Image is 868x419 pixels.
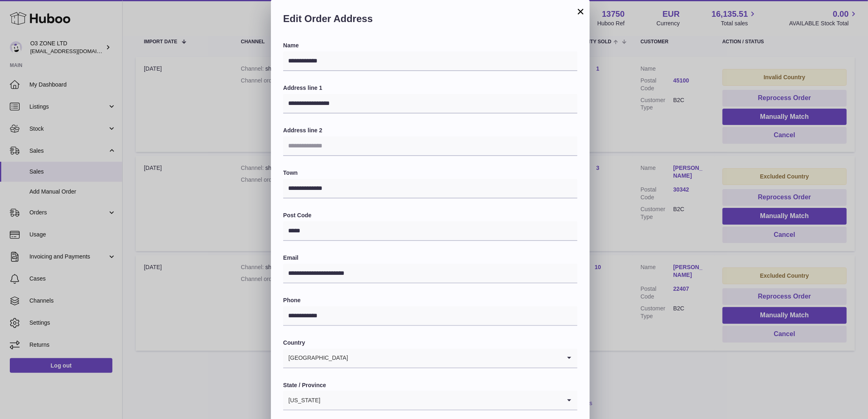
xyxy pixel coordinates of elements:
label: Post Code [283,212,577,219]
input: Search for option [349,349,561,368]
label: Address line 2 [283,127,577,134]
span: [US_STATE] [283,391,321,410]
label: Address line 1 [283,84,577,92]
div: Search for option [283,349,577,368]
label: Name [283,42,577,49]
label: Email [283,254,577,262]
label: Town [283,169,577,177]
input: Search for option [321,391,561,410]
h2: Edit Order Address [283,12,577,29]
label: State / Province [283,381,577,389]
div: Search for option [283,391,577,410]
span: [GEOGRAPHIC_DATA] [283,349,349,368]
label: Country [283,339,577,347]
label: Phone [283,296,577,304]
button: × [576,7,586,16]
